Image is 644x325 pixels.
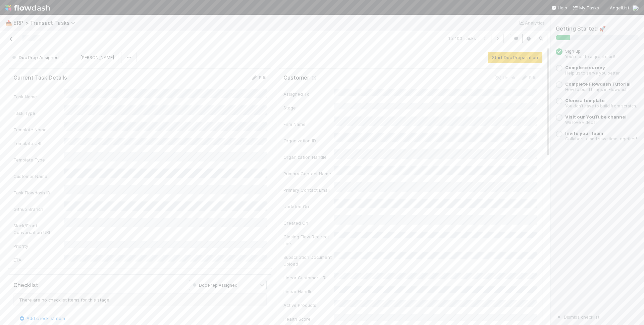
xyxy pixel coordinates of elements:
[283,288,334,295] div: Linear Handle
[521,75,537,80] a: Edit
[565,120,597,125] small: We love videos!
[565,48,581,54] span: Sign up
[283,170,334,177] div: Primary Contact Name
[13,75,67,81] h5: Current Task Details
[565,65,605,70] a: Complete survey
[573,5,599,10] span: My Tasks
[283,220,334,226] div: Created On
[565,136,637,141] small: Collaborate and save time together!
[283,104,334,111] div: Stage
[71,54,78,61] img: avatar_11833ecc-818b-4748-aee0-9d6cf8466369.png
[13,140,64,147] div: Template URL
[13,257,64,263] div: ETA
[13,206,64,213] div: Github Branch
[13,189,64,196] div: Task Flowdash ID
[283,274,334,281] div: Linear Customer URL
[283,233,334,247] div: Closing Flow Redirect Link
[13,173,64,180] div: Customer Name
[11,55,59,60] span: Doc Prep Assigned
[283,203,334,210] div: Updated On
[610,5,629,10] span: AngelList
[5,20,12,26] span: 📥
[13,126,64,133] div: Template Name
[632,5,639,11] img: avatar_11833ecc-818b-4748-aee0-9d6cf8466369.png
[565,81,631,87] a: Complete Flowdash Tutorial
[565,114,627,120] a: Visit our YouTube channel
[283,137,334,144] div: Organization ID
[283,187,334,193] div: Primary Contact Email
[283,75,317,81] h5: Customer
[283,316,334,322] div: Health Score
[5,2,50,13] img: logo-inverted-e16ddd16eac7371096b0.svg
[66,52,118,63] button: [PERSON_NAME]
[565,103,637,108] small: You don’t have to build from scratch.
[551,4,567,11] div: Help
[283,302,334,309] div: Active Products
[283,154,334,160] div: Organization Handle
[448,35,476,42] span: 1 of 100 Tasks
[13,222,64,236] div: Slack/Front Conversation URL
[518,19,545,27] a: Analytics
[556,26,639,32] h5: Getting Started 🚀
[251,75,267,80] a: Edit
[13,110,64,117] div: Task Type
[13,156,64,163] div: Template Type
[495,75,516,80] a: Unlink
[80,55,114,60] span: [PERSON_NAME]
[488,52,542,63] button: Start Doc Preparation
[556,314,599,320] a: Dismiss checklist
[13,293,267,306] div: There are no checklist items for this stage.
[565,131,603,136] a: Invite your team
[565,71,621,76] small: Help us to serve you better.
[283,121,334,128] div: Firm Name
[13,93,64,100] div: Task Name
[565,98,605,103] a: Clone a template
[191,283,237,288] span: Doc Prep Assigned
[573,4,599,11] a: My Tasks
[18,316,65,321] a: Add checklist item
[8,52,63,63] button: Doc Prep Assigned
[565,54,615,59] small: You’re off to a great start!
[13,282,38,289] h5: Checklist
[13,19,79,26] span: ERP > Transact Tasks
[13,243,64,249] div: Priority
[565,87,629,92] small: How to build things in Flowdash.
[283,254,334,267] div: Subscription Document Upload
[283,91,334,97] div: Assigned To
